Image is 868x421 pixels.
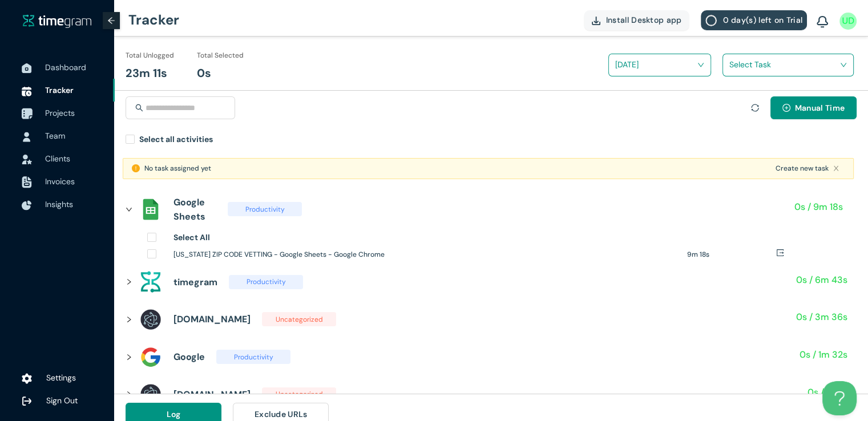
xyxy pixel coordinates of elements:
[255,408,308,420] span: Exclude URLs
[173,312,251,326] h1: [DOMAIN_NAME]
[22,132,32,142] img: UserIcon
[817,16,828,29] img: BellIcon
[45,62,86,72] span: Dashboard
[808,385,847,399] h1: 0s / 1m 1s
[139,270,162,293] img: assets%2Ficons%2Ftg.png
[22,63,32,74] img: DashboardIcon
[126,354,132,361] span: right
[139,346,162,369] img: assets%2Ficons%2Ficons8-google-240.png
[126,64,167,82] h1: 23m 11s
[139,198,162,221] img: assets%2Ficons%2Fsheets_official.png
[173,249,679,260] h1: [US_STATE] ZIP CODE VETTING - Google Sheets - Google Chrome
[132,164,140,172] span: exclamation-circle
[173,387,251,402] h1: [DOMAIN_NAME]
[262,387,336,402] span: Uncategorized
[23,14,91,28] img: timegram
[782,104,790,113] span: plus-circle
[606,14,682,26] span: Install Desktop app
[46,395,78,406] span: Sign Out
[775,163,828,174] a: Create new task
[751,104,759,112] span: sync
[23,14,91,28] a: timegram
[107,17,115,25] span: arrow-left
[45,85,74,95] span: Tracker
[796,310,847,324] h1: 0s / 3m 36s
[22,373,32,384] img: settings.78e04af822cf15d41b38c81147b09f22.svg
[45,108,75,118] span: Projects
[229,275,303,289] span: Productivity
[135,104,143,112] span: search
[262,312,336,326] span: Uncategorized
[794,200,843,214] h1: 0s / 9m 18s
[22,155,32,164] img: InvoiceIcon
[592,17,600,25] img: DownloadApp
[796,273,847,287] h1: 0s / 6m 43s
[687,249,776,260] h1: 9m 18s
[173,195,216,224] h1: Google Sheets
[139,308,162,331] img: assets%2Ficons%2Felectron-logo.png
[126,391,132,398] span: right
[126,50,174,61] h1: Total Unlogged
[776,249,784,257] span: export
[839,13,857,30] img: UserIcon
[139,133,213,145] h1: Select all activities
[833,165,839,172] button: close
[701,10,807,30] button: 0 day(s) left on Trial
[722,14,802,26] span: 0 day(s) left on Trial
[167,408,181,420] span: Log
[22,396,32,406] img: logOut.ca60ddd252d7bab9102ea2608abe0238.svg
[795,102,845,114] span: Manual Time
[173,275,217,289] h1: timegram
[22,176,32,188] img: InvoiceIcon
[126,206,132,213] span: right
[46,373,76,383] span: Settings
[584,10,690,30] button: Install Desktop app
[800,347,847,362] h1: 0s / 1m 32s
[126,316,132,323] span: right
[22,200,32,211] img: InsightsIcon
[770,96,857,119] button: plus-circleManual Time
[822,381,857,415] iframe: Toggle Customer Support
[144,163,770,174] h1: No task assigned yet
[21,108,33,120] img: ProjectIcon
[45,153,70,164] span: Clients
[228,202,302,216] span: Productivity
[833,165,839,172] span: close
[216,350,290,364] span: Productivity
[45,131,65,141] span: Team
[126,278,132,285] span: right
[173,350,205,364] h1: Google
[197,64,211,82] h1: 0s
[128,3,179,37] h1: Tracker
[22,86,32,96] img: TimeTrackerIcon
[45,199,73,209] span: Insights
[197,50,244,61] h1: Total Selected
[139,383,162,406] img: assets%2Ficons%2Felectron-logo.png
[173,231,210,244] h1: Select All
[45,176,75,187] span: Invoices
